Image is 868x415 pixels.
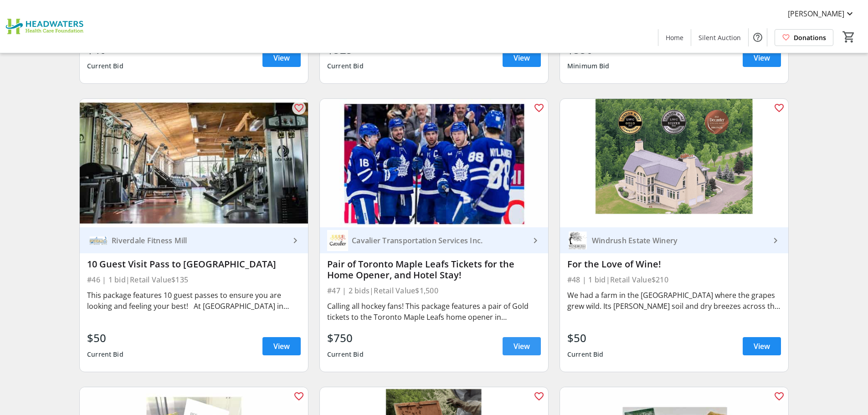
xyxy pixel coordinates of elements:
a: View [503,49,541,67]
a: Home [658,29,691,46]
div: #48 | 1 bid | Retail Value $210 [567,273,781,286]
div: $50 [87,330,123,346]
div: For the Love of Wine! [567,259,781,270]
div: Windrush Estate Winery [588,236,770,245]
span: [PERSON_NAME] [788,8,844,19]
div: This package features 10 guest passes to ensure you are looking and feeling your best! At [GEOGRA... [87,290,301,312]
span: View [514,341,530,352]
a: View [743,337,781,355]
button: Cart [841,29,857,45]
div: $50 [567,330,604,346]
div: Riverdale Fitness Mill [108,236,290,245]
img: Headwaters Health Care Foundation's Logo [5,4,87,49]
img: Riverdale Fitness Mill [87,230,108,251]
div: Minimum Bid [567,58,610,74]
div: #47 | 2 bids | Retail Value $1,500 [327,284,541,297]
img: Windrush Estate Winery [567,230,588,251]
span: Silent Auction [699,33,741,42]
mat-icon: keyboard_arrow_right [530,235,541,246]
mat-icon: keyboard_arrow_right [290,235,301,246]
a: Windrush Estate WineryWindrush Estate Winery [560,227,788,253]
div: #46 | 1 bid | Retail Value $135 [87,273,301,286]
img: 10 Guest Visit Pass to Riverdale Fitness Mill [80,99,308,227]
div: Current Bid [567,346,604,363]
span: View [273,341,290,352]
a: Riverdale Fitness MillRiverdale Fitness Mill [80,227,308,253]
div: 10 Guest Visit Pass to [GEOGRAPHIC_DATA] [87,259,301,270]
img: Pair of Toronto Maple Leafs Tickets for the Home Opener, and Hotel Stay! [320,99,548,227]
a: View [262,337,301,355]
a: Cavalier Transportation Services Inc.Cavalier Transportation Services Inc. [320,227,548,253]
mat-icon: favorite_outline [293,391,304,402]
mat-icon: favorite_outline [534,391,544,402]
a: View [743,49,781,67]
div: Pair of Toronto Maple Leafs Tickets for the Home Opener, and Hotel Stay! [327,259,541,281]
span: Home [666,33,683,42]
div: Current Bid [327,58,364,74]
span: View [754,52,770,63]
mat-icon: favorite_outline [293,102,304,113]
button: [PERSON_NAME] [781,6,863,21]
a: Donations [775,29,833,46]
div: Current Bid [87,58,123,74]
a: Silent Auction [691,29,748,46]
span: View [514,52,530,63]
div: Calling all hockey fans! This package features a pair of Gold tickets to the Toronto Maple Leafs ... [327,301,541,323]
span: Donations [794,33,826,42]
a: View [503,337,541,355]
div: Current Bid [87,346,123,363]
mat-icon: favorite_outline [774,102,785,113]
mat-icon: keyboard_arrow_right [770,235,781,246]
button: Help [749,28,767,46]
mat-icon: favorite_outline [534,102,544,113]
div: Current Bid [327,346,364,363]
img: Cavalier Transportation Services Inc. [327,230,348,251]
span: View [273,52,290,63]
span: View [754,341,770,352]
div: We had a farm in the [GEOGRAPHIC_DATA] where the grapes grew wild. Its [PERSON_NAME] soil and dry... [567,290,781,312]
div: $750 [327,330,364,346]
div: Cavalier Transportation Services Inc. [348,236,530,245]
img: For the Love of Wine! [560,99,788,227]
a: View [262,49,301,67]
mat-icon: favorite_outline [774,391,785,402]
